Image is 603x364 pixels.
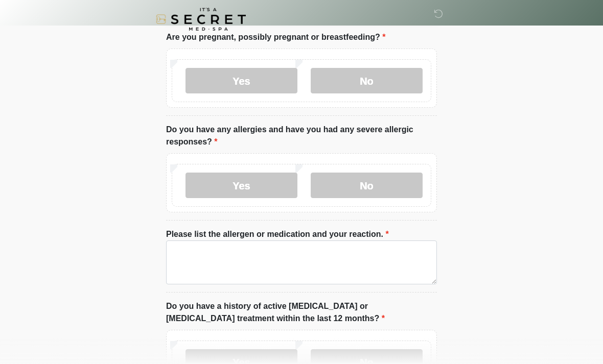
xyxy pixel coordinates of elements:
[185,68,297,93] label: Yes
[311,173,423,198] label: No
[166,300,437,325] label: Do you have a history of active [MEDICAL_DATA] or [MEDICAL_DATA] treatment within the last 12 mon...
[156,8,246,31] img: It's A Secret Med Spa Logo
[311,68,423,93] label: No
[185,173,297,198] label: Yes
[166,228,389,240] label: Please list the allergen or medication and your reaction.
[166,124,437,148] label: Do you have any allergies and have you had any severe allergic responses?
